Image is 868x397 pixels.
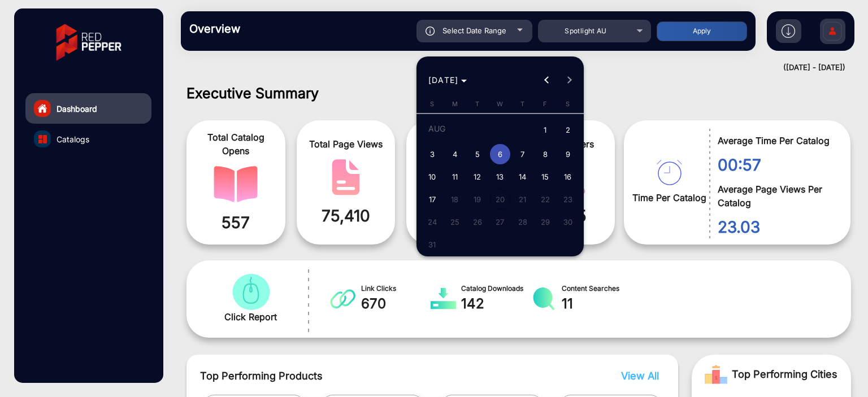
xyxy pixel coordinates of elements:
[467,189,488,210] span: 19
[513,189,533,210] span: 21
[466,165,489,188] button: August 12, 2025
[467,144,488,164] span: 5
[490,189,510,210] span: 20
[535,212,555,232] span: 29
[535,119,555,142] span: 1
[534,165,557,188] button: August 15, 2025
[557,165,579,188] button: August 16, 2025
[430,100,434,108] span: S
[513,144,533,164] span: 7
[557,143,579,165] button: August 9, 2025
[566,100,570,108] span: S
[490,144,510,164] span: 6
[511,211,534,233] button: August 28, 2025
[535,189,555,210] span: 22
[511,143,534,165] button: August 7, 2025
[558,144,578,164] span: 9
[445,144,465,164] span: 4
[558,189,578,210] span: 23
[421,143,444,165] button: August 3, 2025
[557,188,579,211] button: August 23, 2025
[421,233,444,256] button: August 31, 2025
[422,212,442,232] span: 24
[421,211,444,233] button: August 24, 2025
[489,143,511,165] button: August 6, 2025
[444,188,466,211] button: August 18, 2025
[467,167,488,187] span: 12
[422,234,442,255] span: 31
[466,188,489,211] button: August 19, 2025
[489,188,511,211] button: August 20, 2025
[467,212,488,232] span: 26
[534,117,557,143] button: August 1, 2025
[444,211,466,233] button: August 25, 2025
[489,165,511,188] button: August 13, 2025
[489,211,511,233] button: August 27, 2025
[444,165,466,188] button: August 11, 2025
[534,211,557,233] button: August 29, 2025
[490,167,510,187] span: 13
[422,167,442,187] span: 10
[513,212,533,232] span: 28
[445,189,465,210] span: 18
[557,211,579,233] button: August 30, 2025
[466,143,489,165] button: August 5, 2025
[424,70,472,90] button: Choose month and year
[421,188,444,211] button: August 17, 2025
[534,188,557,211] button: August 22, 2025
[445,167,465,187] span: 11
[444,143,466,165] button: August 4, 2025
[534,143,557,165] button: August 8, 2025
[557,117,579,143] button: August 2, 2025
[511,188,534,211] button: August 21, 2025
[558,119,578,142] span: 2
[535,167,555,187] span: 15
[421,165,444,188] button: August 10, 2025
[422,189,442,210] span: 17
[466,211,489,233] button: August 26, 2025
[511,165,534,188] button: August 14, 2025
[421,117,534,143] td: AUG
[490,212,510,232] span: 27
[513,167,533,187] span: 14
[475,100,479,108] span: T
[558,212,578,232] span: 30
[452,100,458,108] span: M
[543,100,547,108] span: F
[497,100,503,108] span: W
[558,167,578,187] span: 16
[422,144,442,164] span: 3
[535,69,558,91] button: Previous month
[428,75,459,85] span: [DATE]
[445,212,465,232] span: 25
[520,100,524,108] span: T
[535,144,555,164] span: 8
